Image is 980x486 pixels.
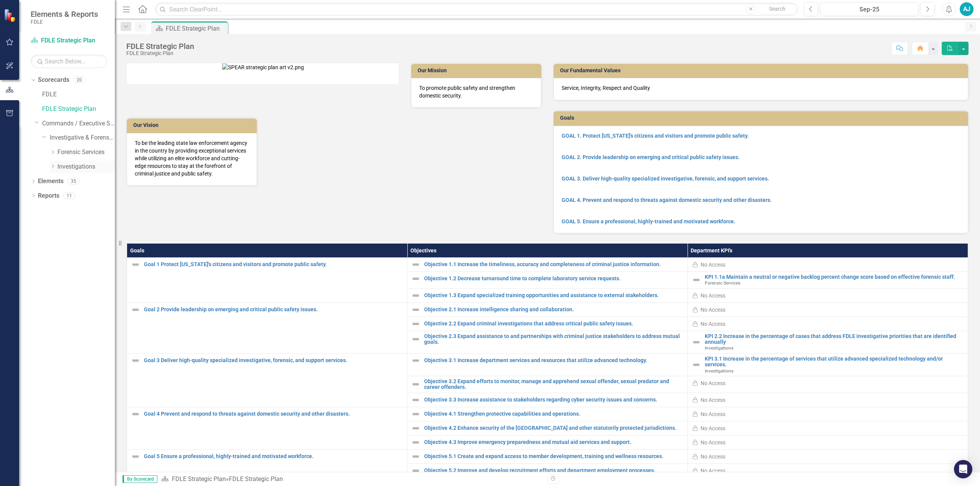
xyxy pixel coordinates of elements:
[701,410,725,418] div: No Access
[692,338,701,347] img: Not Defined
[701,306,725,314] div: No Access
[692,275,701,284] img: Not Defined
[144,411,403,417] a: Goal 4 Prevent and respond to threats against domestic security and other disasters.
[42,119,115,128] a: Commands / Executive Support Branch
[705,345,733,351] span: Investigations
[144,262,403,267] a: Goal 1 Protect [US_STATE]'s citizens and visitors and promote public safety.
[38,192,59,200] a: Reports
[954,460,972,478] div: Open Intercom Messenger
[701,424,725,432] div: No Access
[135,139,249,177] p: To be the leading state law enforcement agency in the country by providing exceptional services w...
[411,380,420,389] img: Not Defined
[960,2,973,16] button: AJ
[424,276,683,281] a: Objective 1.2 Decrease turnaround time to complete laboratory service requests.
[411,305,420,314] img: Not Defined
[411,274,420,283] img: Not Defined
[758,4,796,15] button: Search
[562,84,960,92] p: Service, Integrity, Respect and Quality
[31,10,98,19] span: Elements & Reports
[172,475,226,483] a: FDLE Strategic Plan
[562,154,740,160] a: GOAL 2. Provide leadership on emerging and critical public safety issues.
[823,5,916,14] div: Sep-25
[161,475,542,484] div: »
[419,84,533,99] p: To promote public safety and strengthen domestic security.
[701,439,725,446] div: No Access
[122,475,157,483] span: By Scorecard
[63,192,75,199] div: 11
[424,321,683,327] a: Objective 2.2 Expand criminal investigations that address critical public safety issues.
[424,262,683,267] a: Objective 1.1 Increase the timeliness, accuracy and completeness of criminal justice information.
[73,77,85,83] div: 20
[31,36,107,45] a: FDLE Strategic Plan
[411,356,420,365] img: Not Defined
[67,178,80,185] div: 35
[701,261,725,268] div: No Access
[222,63,304,71] img: SPEAR strategic plan art v2.png
[424,333,683,345] a: Objective 2.3 Expand assistance to and partnerships with criminal justice stakeholders to address...
[38,177,64,186] a: Elements
[562,197,772,203] a: GOAL 4. Prevent and respond to threats against domestic security and other disasters.
[701,453,725,460] div: No Access
[411,452,420,461] img: Not Defined
[126,42,194,50] div: FDLE Strategic Plan
[31,19,98,25] small: FDLE
[131,356,140,365] img: Not Defined
[131,305,140,314] img: Not Defined
[42,105,115,114] a: FDLE Strategic Plan
[424,468,683,473] a: Objective 5.2 Improve and develop recruitment efforts and department employment processes.
[131,260,140,269] img: Not Defined
[133,122,253,128] h3: Our Vision
[701,396,725,404] div: No Access
[31,55,107,68] input: Search Below...
[411,424,420,433] img: Not Defined
[411,438,420,447] img: Not Defined
[562,133,749,139] a: GOAL 1. Protect [US_STATE]'s citizens and visitors and promote public safety.
[820,2,918,16] button: Sep-25
[701,467,725,475] div: No Access
[418,68,537,73] h3: Our Mission
[411,291,420,300] img: Not Defined
[424,453,683,459] a: Objective 5.1 Create and expand access to member development, training and wellness resources.
[144,307,403,312] a: Goal 2 Provide leadership on emerging and critical public safety issues.
[424,425,683,431] a: Objective 4.2 Enhance security of the [GEOGRAPHIC_DATA] and other statutorily protected jurisdict...
[705,356,964,368] a: KPI 3.1 Increase in the percentage of services that utilize advanced specialized technology and/o...
[560,68,964,73] h3: Our Fundamental Values
[705,280,740,286] span: Forensic Services
[701,292,725,299] div: No Access
[229,475,283,483] div: FDLE Strategic Plan
[42,90,115,99] a: FDLE
[705,368,733,374] span: Investigations
[701,379,725,387] div: No Access
[411,335,420,344] img: Not Defined
[411,260,420,269] img: Not Defined
[411,319,420,328] img: Not Defined
[705,274,964,280] a: KPI 1.1a Maintain a neutral or negative backlog percent change score based on effective forensic ...
[424,411,683,417] a: Objective 4.1 Strengthen protective capabilities and operations.
[424,397,683,403] a: Objective 3.3 Increase assistance to stakeholders regarding cyber security issues and concerns.
[126,50,194,56] div: FDLE Strategic Plan
[57,163,115,171] a: Investigations
[562,176,769,182] a: GOAL 3. Deliver high-quality specialized investigative, forensic, and support services.
[424,379,683,390] a: Objective 3.2 Expand efforts to monitor, manage and apprehend sexual offender, sexual predator an...
[705,333,964,345] a: KPI 2.2 Increase in the percentage of cases that address FDLE investigative priorities that are i...
[562,218,735,224] a: GOAL 5. Ensure a professional, highly-trained and motivated workforce.
[411,395,420,405] img: Not Defined
[155,3,798,16] input: Search ClearPoint...
[769,6,786,12] span: Search
[144,453,403,459] a: Goal 5 Ensure a professional, highly-trained and motivated workforce.
[424,358,683,363] a: Objective 3.1 Increase department services and resources that utilize advanced technology.
[57,148,115,157] a: Forensic Services
[701,320,725,328] div: No Access
[692,360,701,369] img: Not Defined
[424,439,683,445] a: Objective 4.3 Improve emergency preparedness and mutual aid services and support.
[411,466,420,475] img: Not Defined
[560,115,964,121] h3: Goals
[688,353,968,376] td: Double-Click to Edit Right Click for Context Menu
[424,307,683,312] a: Objective 2.1 Increase intelligence sharing and collaboration.
[131,452,140,461] img: Not Defined
[166,24,226,33] div: FDLE Strategic Plan
[411,410,420,419] img: Not Defined
[50,133,115,142] a: Investigative & Forensic Services Command
[144,358,403,363] a: Goal 3 Deliver high-quality specialized investigative, forensic, and support services.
